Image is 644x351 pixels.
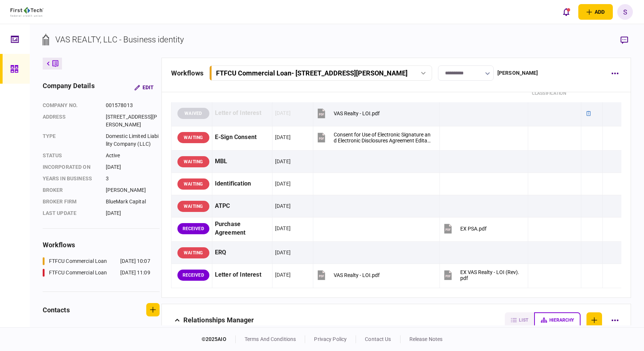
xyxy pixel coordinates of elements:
div: 3 [106,175,160,183]
button: open notifications list [558,4,574,20]
div: WAITING [177,156,209,167]
div: [DATE] [275,225,291,232]
div: [DATE] [275,249,291,256]
div: [DATE] 10:07 [120,257,150,265]
div: [STREET_ADDRESS][PERSON_NAME] [106,113,160,129]
button: open adding identity options [578,4,613,20]
a: FTFCU Commercial Loan[DATE] 10:07 [43,257,150,265]
div: WAITING [177,132,209,143]
button: VAS Realty - LOI.pdf [316,267,380,283]
button: EX VAS Realty - LOI (Rev).pdf [442,267,522,283]
div: RECEIVED [177,270,209,281]
div: workflows [43,240,160,250]
div: FTFCU Commercial Loan - [STREET_ADDRESS][PERSON_NAME] [216,69,408,77]
div: MBL [215,153,269,170]
div: WAITING [177,178,209,190]
button: FTFCU Commercial Loan- [STREET_ADDRESS][PERSON_NAME] [209,65,432,81]
div: [DATE] [275,180,291,187]
div: [DATE] [106,163,160,171]
div: EX VAS Realty - LOI (Rev).pdf [460,269,522,281]
span: hierarchy [549,318,574,323]
div: [DATE] [275,133,291,141]
div: Domestic Limited Liability Company (LLC) [106,132,160,148]
div: ATPC [215,198,269,215]
button: VAS Realty - LOI.pdf [316,105,380,122]
div: © 2025 AIO [202,335,236,343]
div: 001578013 [106,102,160,109]
a: contact us [365,336,391,342]
div: address [43,113,98,129]
span: list [519,318,528,323]
div: Type [43,132,98,148]
div: RECEIVED [177,223,209,234]
button: hierarchy [534,312,581,328]
div: [DATE] [275,202,291,210]
div: ERQ [215,244,269,261]
div: [DATE] [275,271,291,278]
a: FTFCU Commercial Loan[DATE] 11:09 [43,269,150,277]
div: company details [43,81,95,94]
a: terms and conditions [245,336,296,342]
div: Purchase Agreement [215,220,269,237]
div: last update [43,209,98,217]
div: workflows [171,68,203,78]
div: Broker [43,186,98,194]
div: years in business [43,175,98,183]
div: incorporated on [43,163,98,171]
div: Active [106,152,160,160]
div: WAIVED [177,108,209,119]
div: FTFCU Commercial Loan [49,269,107,277]
div: WAITING [177,247,209,258]
div: FTFCU Commercial Loan [49,257,107,265]
a: release notes [409,336,443,342]
button: Consent for Use of Electronic Signature and Electronic Disclosures Agreement Editable.pdf [316,129,434,146]
div: [DATE] [275,109,291,117]
div: VAS Realty - LOI.pdf [334,110,380,116]
div: broker firm [43,198,98,206]
div: Relationships Manager [183,312,254,328]
div: VAS REALTY, LLC - Business identity [55,33,184,46]
div: [PERSON_NAME] [497,69,538,77]
img: client company logo [10,7,43,17]
div: contacts [43,305,70,315]
div: Identification [215,175,269,192]
div: EX PSA.pdf [460,226,487,232]
div: [DATE] 11:09 [120,269,150,277]
div: [DATE] [106,209,160,217]
button: S [617,4,633,20]
div: Consent for Use of Electronic Signature and Electronic Disclosures Agreement Editable.pdf [334,132,434,144]
div: Letter of Interest [215,105,269,122]
div: status [43,152,98,160]
a: privacy policy [314,336,347,342]
button: Edit [128,81,160,94]
div: VAS Realty - LOI.pdf [334,272,380,278]
button: EX PSA.pdf [442,220,487,237]
div: BlueMark Capital [106,198,160,206]
div: company no. [43,102,98,109]
button: list [505,312,534,328]
div: E-Sign Consent [215,129,269,146]
div: WAITING [177,201,209,212]
div: [DATE] [275,158,291,165]
div: Letter of Interest [215,267,269,283]
div: [PERSON_NAME] [106,186,160,194]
